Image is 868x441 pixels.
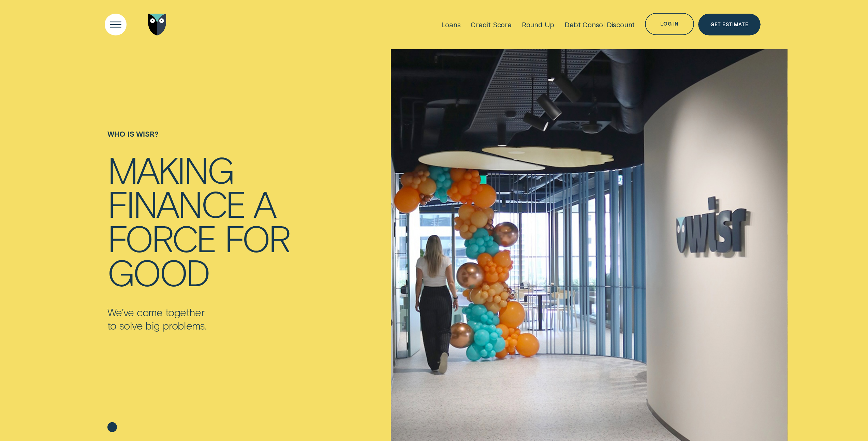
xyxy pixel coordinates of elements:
a: Get Estimate [698,14,761,36]
h4: Making finance a force for good [107,152,290,289]
p: We’ve come together to solve big problems. [107,305,290,332]
div: Debt Consol Discount [564,20,635,29]
div: for [224,220,290,255]
div: finance [107,186,245,220]
div: Loans [441,20,460,29]
div: Round Up [522,20,554,29]
div: good [107,255,209,289]
button: Log in [645,13,694,35]
div: a [253,186,275,220]
h1: Who is Wisr? [107,130,290,152]
div: Making [107,152,233,186]
img: Wisr [148,14,166,36]
div: Credit Score [471,20,512,29]
button: Open Menu [105,14,127,36]
div: force [107,220,216,255]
